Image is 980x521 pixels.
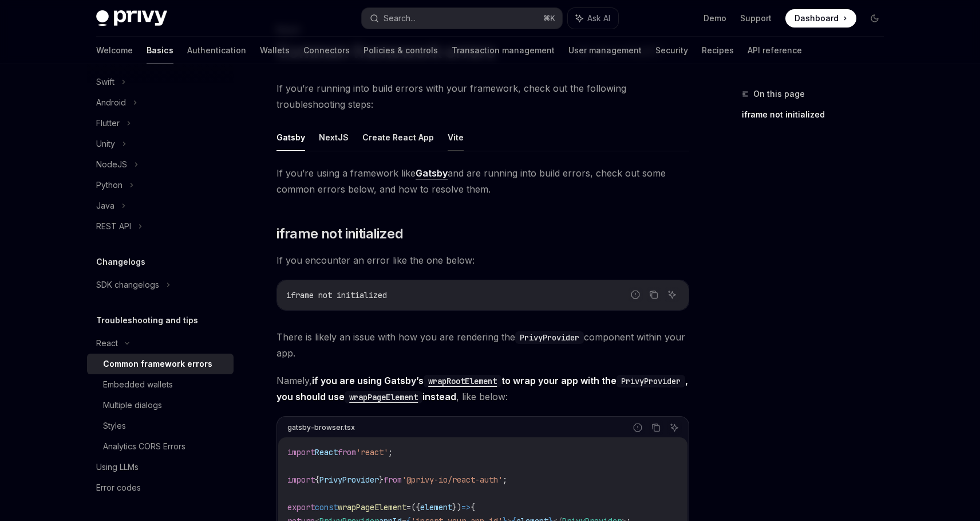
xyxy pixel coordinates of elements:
div: Python [96,178,122,192]
span: PrivyProvider [319,475,379,485]
div: Analytics CORS Errors [103,440,185,453]
a: Connectors [303,37,350,64]
span: { [315,475,319,485]
div: Search... [384,11,416,25]
h5: Changelogs [96,255,145,269]
div: Common framework errors [103,357,212,371]
div: NodeJS [96,158,127,171]
span: const [315,502,338,512]
a: Basics [147,37,173,64]
span: } [379,475,384,485]
button: Report incorrect code [630,420,645,435]
div: Unity [96,137,115,151]
span: ({ [411,502,420,512]
h5: Troubleshooting and tips [96,314,198,327]
img: dark logo [96,10,167,26]
code: wrapPageElement [345,391,422,404]
div: Error codes [96,481,141,495]
a: Policies & controls [363,37,438,64]
span: If you’re running into build errors with your framework, check out the following troubleshooting ... [276,80,689,112]
span: ⌘ K [543,14,555,23]
span: ; [503,475,507,485]
div: Java [96,199,114,213]
code: wrapRootElement [424,375,501,387]
span: }) [452,502,461,512]
button: Vite [448,124,464,151]
span: = [406,502,411,512]
div: Embedded wallets [103,378,173,391]
button: Ask AI [568,8,618,29]
a: User management [568,37,642,64]
span: If you’re using a framework like and are running into build errors, check out some common errors ... [276,165,689,197]
a: Wallets [260,37,290,64]
a: API reference [748,37,802,64]
span: import [287,475,315,485]
button: Copy the contents from the code block [649,420,663,435]
div: gatsby-browser.tsx [287,420,355,435]
a: Using LLMs [87,457,234,477]
code: PrivyProvider [515,331,584,344]
span: React [315,447,338,457]
span: import [287,447,315,457]
span: ; [388,447,393,457]
div: REST API [96,220,131,233]
a: Common framework errors [87,354,234,374]
div: Flutter [96,116,120,130]
div: SDK changelogs [96,278,159,292]
a: wrapPageElement [345,391,422,402]
div: Styles [103,419,126,433]
span: If you encounter an error like the one below: [276,252,689,268]
a: Authentication [187,37,246,64]
a: Gatsby [416,167,448,179]
a: Multiple dialogs [87,395,234,416]
span: => [461,502,471,512]
span: element [420,502,452,512]
span: iframe not initialized [286,290,387,300]
button: Toggle dark mode [866,9,884,28]
span: Ask AI [587,13,610,24]
a: Demo [704,13,726,24]
span: Dashboard [795,13,839,24]
a: iframe not initialized [742,105,893,124]
span: wrapPageElement [338,502,406,512]
button: Create React App [362,124,434,151]
div: Using LLMs [96,460,139,474]
button: Search...⌘K [362,8,562,29]
button: Ask AI [665,287,679,302]
span: '@privy-io/react-auth' [402,475,503,485]
span: Namely, , like below: [276,373,689,405]
a: Styles [87,416,234,436]
a: wrapRootElement [424,375,501,386]
a: Error codes [87,477,234,498]
button: Report incorrect code [628,287,643,302]
a: Recipes [702,37,734,64]
span: from [384,475,402,485]
button: Copy the contents from the code block [646,287,661,302]
span: from [338,447,356,457]
a: Analytics CORS Errors [87,436,234,457]
span: There is likely an issue with how you are rendering the component within your app. [276,329,689,361]
span: On this page [753,87,805,101]
span: export [287,502,315,512]
a: Support [740,13,772,24]
span: 'react' [356,447,388,457]
button: NextJS [319,124,349,151]
span: { [471,502,475,512]
a: Welcome [96,37,133,64]
button: Gatsby [276,124,305,151]
button: Ask AI [667,420,682,435]
a: Transaction management [452,37,555,64]
span: iframe not initialized [276,225,403,243]
a: Embedded wallets [87,374,234,395]
code: PrivyProvider [617,375,685,387]
a: Dashboard [785,9,856,28]
a: Security [655,37,688,64]
strong: if you are using Gatsby’s to wrap your app with the , you should use instead [276,375,688,402]
div: Android [96,96,126,109]
div: React [96,336,118,350]
div: Multiple dialogs [103,398,162,412]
